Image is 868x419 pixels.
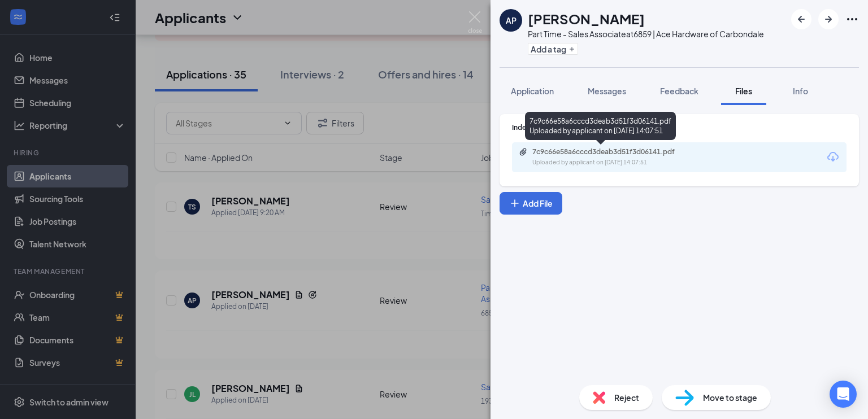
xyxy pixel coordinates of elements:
div: 7c9c66e58a6cccd3deab3d51f3d06141.pdf [532,147,691,156]
svg: Ellipses [845,12,859,26]
svg: Download [826,150,840,164]
span: Reject [614,391,639,404]
span: Messages [588,86,626,96]
span: Application [511,86,554,96]
svg: ArrowLeftNew [795,12,808,26]
div: Uploaded by applicant on [DATE] 14:07:51 [532,158,702,167]
span: Files [735,86,752,96]
span: Move to stage [703,391,757,404]
svg: Paperclip [519,147,528,156]
div: Open Intercom Messenger [830,381,857,408]
div: Indeed Resume [512,123,847,132]
span: Info [793,86,808,96]
svg: Plus [568,46,575,53]
svg: Plus [509,198,520,209]
span: Feedback [660,86,698,96]
button: ArrowRight [818,9,839,29]
button: PlusAdd a tag [528,43,578,55]
div: 7c9c66e58a6cccd3deab3d51f3d06141.pdf Uploaded by applicant on [DATE] 14:07:51 [525,112,676,140]
svg: ArrowRight [822,12,835,26]
h1: [PERSON_NAME] [528,9,645,28]
div: AP [506,15,517,26]
a: Paperclip7c9c66e58a6cccd3deab3d51f3d06141.pdfUploaded by applicant on [DATE] 14:07:51 [519,147,702,167]
div: Part Time - Sales Associate at 6859 | Ace Hardware of Carbondale [528,28,764,40]
button: ArrowLeftNew [791,9,811,29]
button: Add FilePlus [500,192,562,215]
